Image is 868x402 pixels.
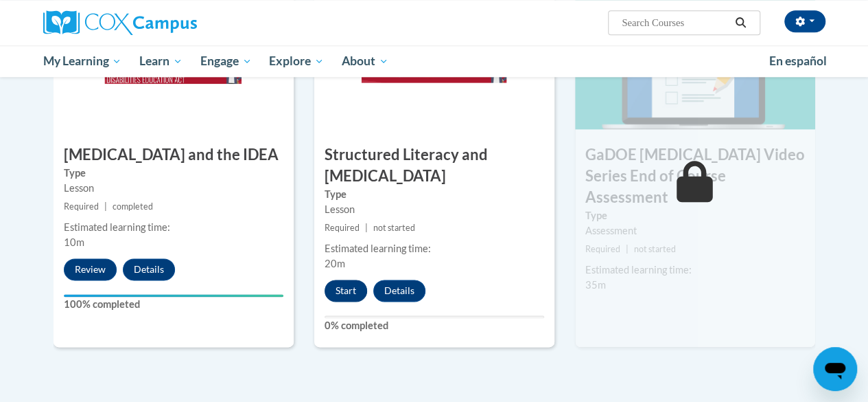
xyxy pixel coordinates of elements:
[585,279,606,291] span: 35m
[64,220,283,235] div: Estimated learning time:
[325,187,544,202] label: Type
[585,244,620,254] span: Required
[730,14,751,31] button: Search
[260,45,333,77] a: Explore
[43,53,121,69] span: My Learning
[325,223,360,233] span: Required
[43,10,290,35] a: Cox Campus
[64,258,117,280] button: Review
[64,181,283,196] div: Lesson
[813,347,857,391] iframe: Button to launch messaging window
[365,223,368,233] span: |
[373,280,425,302] button: Details
[34,45,131,77] a: My Learning
[64,201,99,212] span: Required
[64,236,84,248] span: 10m
[64,166,283,181] label: Type
[575,144,815,208] h3: GaDOE [MEDICAL_DATA] Video Series End of Course Assessment
[139,53,183,69] span: Learn
[33,45,836,77] div: Main menu
[585,208,805,223] label: Type
[43,10,197,35] img: Cox Campus
[64,294,283,297] div: Your progress
[200,53,252,69] span: Engage
[325,258,345,269] span: 20m
[325,202,544,217] div: Lesson
[626,244,629,254] span: |
[373,223,415,233] span: not started
[325,318,544,333] label: 0% completed
[191,45,261,77] a: Engage
[634,244,676,254] span: not started
[123,258,175,280] button: Details
[620,14,730,31] input: Search Courses
[325,241,544,256] div: Estimated learning time:
[64,297,283,312] label: 100% completed
[314,144,554,187] h3: Structured Literacy and [MEDICAL_DATA]
[585,263,805,278] div: Estimated learning time:
[333,45,397,77] a: About
[325,280,367,302] button: Start
[784,10,825,32] button: Account Settings
[585,223,805,238] div: Assessment
[760,47,836,76] a: En español
[269,53,324,69] span: Explore
[130,45,191,77] a: Learn
[769,54,827,68] span: En español
[54,144,294,166] h3: [MEDICAL_DATA] and the IDEA
[342,53,388,69] span: About
[113,201,153,212] span: completed
[104,201,107,212] span: |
